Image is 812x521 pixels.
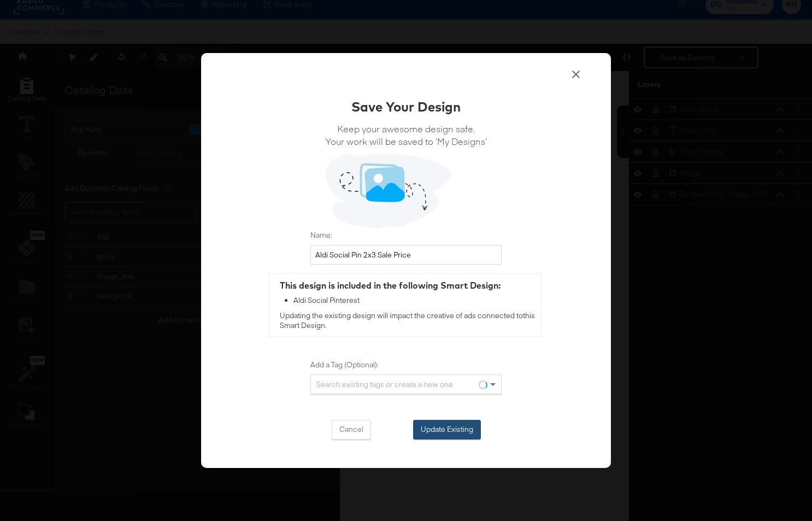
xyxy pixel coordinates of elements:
div: Search existing tags or create a new one [311,375,501,394]
div: This design is included in the following Smart Design: [280,279,536,292]
label: Name: [310,230,502,241]
button: Update Existing [413,420,481,440]
div: Updating the existing design will impact the creative of ads connected to this Smart Design . [269,274,541,336]
div: Aldi Social Pinterest [293,296,536,306]
label: Add a Tag (Optional): [310,360,502,370]
span: Your work will be saved to ‘My Designs’ [326,135,487,148]
div: Save Your Design [351,97,461,116]
span: Keep your awesome design safe. [326,122,487,135]
button: Cancel [332,420,371,440]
